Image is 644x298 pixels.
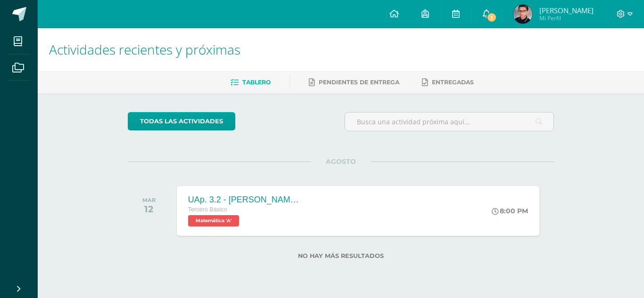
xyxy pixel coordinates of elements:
div: MAR [142,197,156,203]
span: [PERSON_NAME] [539,6,594,15]
label: No hay más resultados [128,252,554,259]
img: f5bdd3889e8a78278225e61a5fdacd4e.png [513,5,532,24]
div: UAp. 3.2 - [PERSON_NAME][GEOGRAPHIC_DATA] [188,195,301,205]
span: Mi Perfil [539,14,594,22]
span: AGOSTO [311,157,371,166]
span: Pendientes de entrega [319,79,399,86]
span: Actividades recientes y próximas [49,40,240,58]
span: Tablero [242,79,271,86]
a: todas las Actividades [128,112,235,130]
div: 12 [142,203,156,215]
div: 8:00 PM [492,207,528,215]
span: Matemática 'A' [188,215,239,226]
span: 1 [487,12,497,23]
a: Pendientes de entrega [309,75,399,90]
a: Entregadas [422,75,474,90]
span: Tercero Básico [188,206,227,213]
a: Tablero [231,75,271,90]
span: Entregadas [432,79,474,86]
input: Busca una actividad próxima aquí... [345,113,554,131]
